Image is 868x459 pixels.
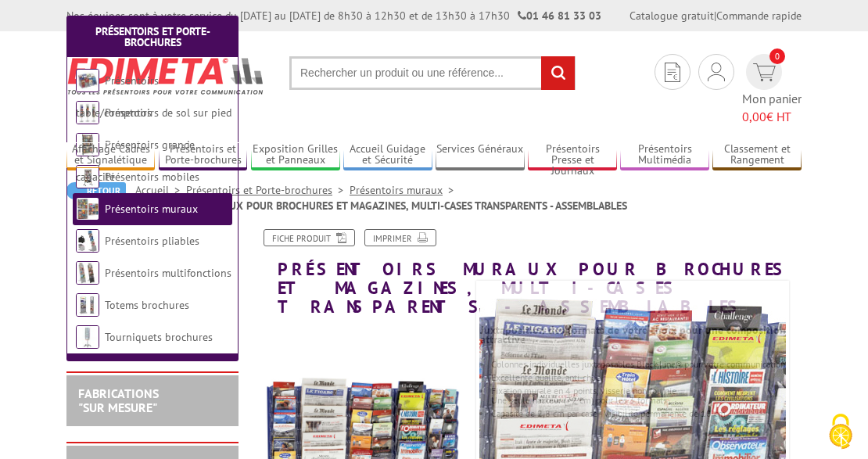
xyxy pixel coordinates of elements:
[76,74,159,120] a: Présentoirs table/comptoirs
[716,9,802,23] a: Commande rapide
[708,63,725,81] img: devis rapide
[105,330,213,344] a: Tourniquets brochures
[629,9,714,23] a: Catalogue gratuit
[629,8,802,23] div: |
[105,266,231,280] a: Présentoirs multifonctions
[813,406,868,459] button: Cookies (fenêtre modale)
[76,325,99,349] img: Tourniquets brochures
[76,69,99,92] img: Présentoirs table/comptoirs
[350,183,460,197] a: Présentoirs muraux
[76,133,99,156] img: Présentoirs grande capacité
[620,142,708,168] a: Présentoirs Multimédia
[821,412,860,451] img: Cookies (fenêtre modale)
[66,8,601,23] div: Nos équipes sont à votre service du [DATE] au [DATE] de 8h30 à 12h30 et de 13h30 à 17h30
[105,202,198,216] a: Présentoirs muraux
[66,142,155,168] a: Affichage Cadres et Signalétique
[251,142,339,168] a: Exposition Grilles et Panneaux
[105,234,199,248] a: Présentoirs pliables
[76,229,99,253] img: Présentoirs pliables
[105,170,199,184] a: Présentoirs mobiles
[364,229,436,246] a: Imprimer
[186,183,350,197] a: Présentoirs et Porte-brochures
[742,109,766,124] span: 0,00
[753,63,776,81] img: devis rapide
[742,90,802,126] span: Mon panier
[289,56,576,90] input: Rechercher un produit ou une référence...
[742,54,802,126] a: devis rapide 0 Mon panier 0,00€ HT
[159,142,247,168] a: Présentoirs et Porte-brochures
[712,142,801,168] a: Classement et Rangement
[95,24,210,49] a: Présentoirs et Porte-brochures
[135,198,627,213] li: PRÉSENTOIRS MURAUX POUR BROCHURES ET MAGAZINES, MULTI-CASES TRANSPARENTS - ASSEMBLABLES
[242,229,813,317] h1: PRÉSENTOIRS MURAUX POUR BROCHURES ET MAGAZINES, MULTI-CASES TRANSPARENTS - ASSEMBLABLES
[105,106,231,120] a: Présentoirs de sol sur pied
[76,138,195,184] a: Présentoirs grande capacité
[105,298,189,312] a: Totems brochures
[769,48,785,64] span: 0
[76,197,99,221] img: Présentoirs muraux
[343,142,432,168] a: Accueil Guidage et Sécurité
[541,56,575,90] input: rechercher
[665,63,680,82] img: devis rapide
[518,9,601,23] strong: 01 46 81 33 03
[78,385,159,415] a: FABRICATIONS"Sur Mesure"
[742,108,802,126] span: € HT
[76,293,99,317] img: Totems brochures
[436,142,524,168] a: Services Généraux
[528,142,616,168] a: Présentoirs Presse et Journaux
[76,261,99,285] img: Présentoirs multifonctions
[264,229,355,246] a: Fiche produit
